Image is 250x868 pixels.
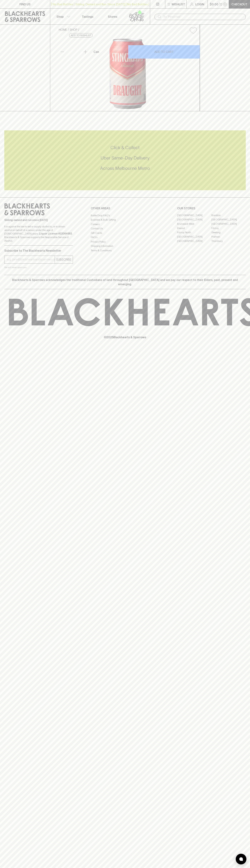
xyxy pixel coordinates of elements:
p: Tastings [82,14,93,19]
button: Add to wishlist [69,33,93,38]
input: e.g. jane@blackheartsandsparrows.com.au [7,257,55,262]
a: Shipping Information [91,244,159,248]
p: Wishlist [172,2,185,6]
a: HOME [59,28,67,31]
button: SUBSCRIBE [55,256,73,263]
a: [GEOGRAPHIC_DATA] [177,235,211,239]
a: Bottle Drop FAQ's [91,213,159,218]
p: Login [195,2,204,6]
p: Checkout [231,2,247,6]
a: [GEOGRAPHIC_DATA] [177,218,211,222]
p: FIND US [19,2,31,6]
p: Stores [108,14,117,19]
a: Elwood [177,226,211,230]
a: Business & Bulk Gifting [91,218,159,222]
a: Prahran [211,235,246,239]
a: Gift Cards [91,231,159,235]
a: Braddon [211,213,246,218]
a: Geelong [211,230,246,235]
button: ADD TO CART [128,45,200,59]
p: OTHER AREAS [91,206,159,210]
strong: Liquor License #32064953 [39,232,72,235]
a: [GEOGRAPHIC_DATA] [211,222,246,226]
p: Subscribe to The Blackhearts Newsletter [4,248,73,253]
p: Blackhearts & Sparrows acknowledges the traditional Custodians of land throughout [GEOGRAPHIC_DAT... [7,278,243,286]
p: Shop [56,14,64,19]
a: Stores [100,9,125,24]
img: bubble-icon [239,857,243,861]
button: Add to wishlist [188,26,198,35]
a: SHOP [70,28,77,31]
a: Thornbury [211,239,246,243]
p: OUR STORES [177,206,246,210]
div: Can [92,48,128,55]
p: 0 [224,3,226,5]
a: Brunswick West [177,222,211,226]
div: Call to action block [4,130,246,190]
h5: Uber Same-Day Delivery [4,155,246,161]
a: [GEOGRAPHIC_DATA] [211,218,246,222]
a: [GEOGRAPHIC_DATA] [177,213,211,218]
a: Tastings [75,9,100,24]
a: FAQ's [91,235,159,240]
a: Contact Us [91,226,159,231]
a: Careers [91,222,159,226]
p: ADD TO CART [154,50,174,54]
a: Privacy Policy [91,240,159,244]
p: SUBSCRIBE [56,257,71,262]
p: We will never spam you [4,266,73,269]
a: Fitzroy [211,226,246,230]
h5: Click & Collect [4,145,246,151]
h5: Across Melbourne Metro [4,165,246,171]
input: Try "Pinot noir" [163,14,243,20]
a: Terms & Conditions [91,248,159,253]
p: Can [93,50,99,54]
img: 39083.png [56,37,200,111]
p: $0.00 [210,2,218,6]
a: Fitzroy North [177,230,211,235]
p: It is against the law to sell or supply alcohol to, or to obtain alcohol on behalf of a person un... [4,225,73,243]
p: Sibling owned and run since [DATE] [4,218,73,222]
a: [GEOGRAPHIC_DATA] [177,239,211,243]
button: Shop [50,9,75,24]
